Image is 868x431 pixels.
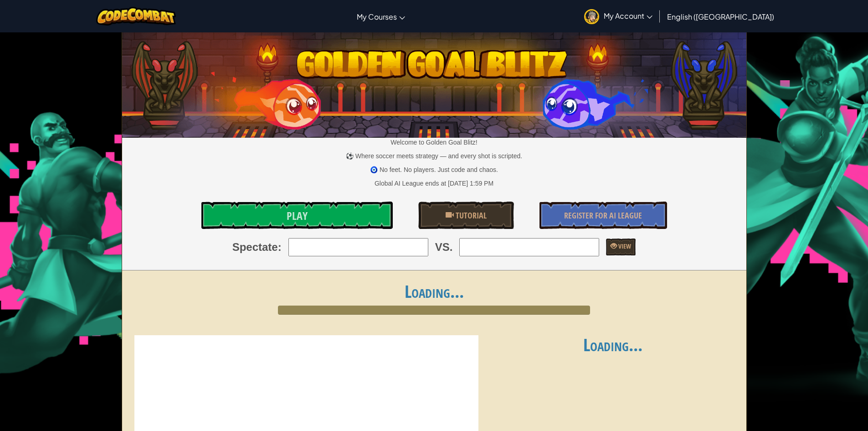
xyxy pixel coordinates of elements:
p: 🧿 No feet. No players. Just code and chaos. [122,165,746,174]
a: Tutorial [418,202,514,229]
span: My Account [604,11,652,21]
span: VS. [435,239,453,255]
span: Spectate [232,239,278,255]
img: Golden Goal [122,29,746,138]
h1: Loading... [122,282,746,301]
span: View [617,242,631,250]
a: My Account [580,2,657,31]
a: My Courses [352,4,410,29]
span: My Courses [357,12,397,21]
img: CodeCombat logo [96,7,176,26]
span: : [278,239,282,255]
p: Welcome to Golden Goal Blitz! [122,138,746,147]
a: English ([GEOGRAPHIC_DATA]) [663,4,779,29]
span: Tutorial [454,210,487,221]
span: English ([GEOGRAPHIC_DATA]) [667,12,774,21]
img: avatar [584,9,599,24]
span: Register for AI League [564,210,642,221]
span: Play [287,208,308,223]
p: ⚽ Where soccer meets strategy — and every shot is scripted. [122,151,746,161]
div: Global AI League ends at [DATE] 1:59 PM [375,179,493,188]
a: Register for AI League [539,202,667,229]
